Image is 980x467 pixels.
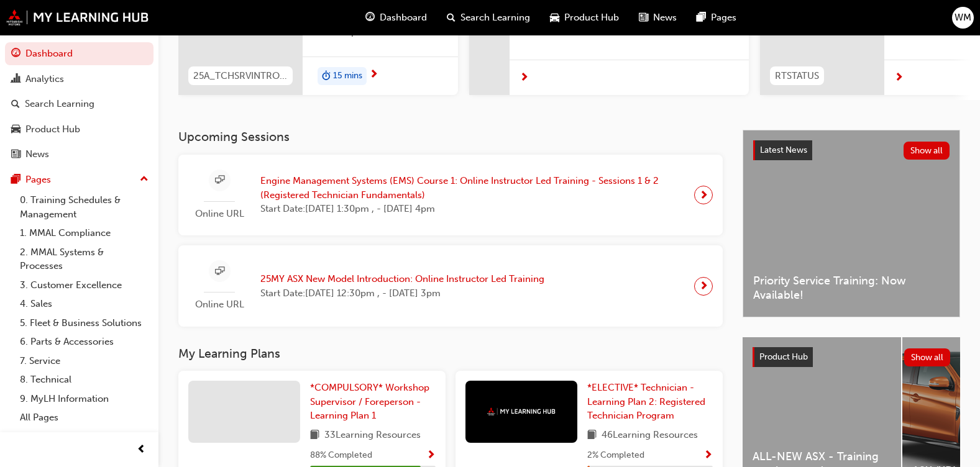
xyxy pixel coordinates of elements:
[697,10,706,25] span: pages-icon
[11,48,21,60] span: guage-icon
[760,145,807,155] span: Latest News
[602,428,698,443] span: 46 Learning Resources
[5,143,153,166] a: News
[15,191,153,224] a: 0. Training Schedules & Management
[11,124,21,135] span: car-icon
[188,207,250,221] span: Online URL
[188,165,713,226] a: Online URLEngine Management Systems (EMS) Course 1: Online Instructor Led Training - Sessions 1 &...
[355,5,437,30] a: guage-iconDashboard
[15,351,153,371] a: 7. Service
[260,174,684,202] span: Engine Management Systems (EMS) Course 1: Online Instructor Led Training - Sessions 1 & 2 (Regist...
[310,428,319,443] span: book-icon
[629,5,687,30] a: news-iconNews
[5,93,153,116] a: Search Learning
[520,73,529,84] span: next-icon
[15,243,153,276] a: 2. MMAL Systems & Processes
[25,72,64,86] div: Analytics
[894,73,904,84] span: next-icon
[260,272,544,286] span: 25MY ASX New Model Introduction: Online Instructor Led Training
[540,5,629,30] a: car-iconProduct Hub
[15,332,153,351] a: 6. Parts & Accessories
[15,408,153,427] a: All Pages
[426,450,436,461] span: Show Progress
[587,382,705,421] span: *ELECTIVE* Technician - Learning Plan 2: Registered Technician Program
[711,11,736,25] span: Pages
[753,347,950,367] a: Product HubShow all
[178,347,723,361] h3: My Learning Plans
[15,370,153,389] a: 8. Technical
[753,140,950,160] a: Latest NewsShow all
[955,11,971,25] span: WM
[324,428,421,443] span: 33 Learning Resources
[699,278,708,295] span: next-icon
[215,173,224,188] span: sessionType_ONLINE_URL-icon
[15,224,153,243] a: 1. MMAL Compliance
[140,171,149,188] span: up-icon
[639,10,648,25] span: news-icon
[15,314,153,333] a: 5. Fleet & Business Solutions
[759,351,808,362] span: Product Hub
[5,40,153,168] button: DashboardAnalyticsSearch LearningProduct HubNews
[5,168,153,191] button: Pages
[743,130,960,317] a: Latest NewsShow allPriority Service Training: Now Available!
[25,97,94,111] div: Search Learning
[215,264,224,279] span: sessionType_ONLINE_URL-icon
[25,173,51,187] div: Pages
[322,68,331,84] span: duration-icon
[460,11,530,25] span: Search Learning
[11,175,21,186] span: pages-icon
[487,407,556,415] img: mmal
[550,10,559,25] span: car-icon
[380,11,427,25] span: Dashboard
[653,11,677,25] span: News
[6,9,149,25] img: mmal
[587,381,713,423] a: *ELECTIVE* Technician - Learning Plan 2: Registered Technician Program
[904,348,951,366] button: Show all
[25,122,80,137] div: Product Hub
[775,69,819,83] span: RTSTATUS
[333,69,362,83] span: 15 mins
[310,448,372,463] span: 88 % Completed
[188,297,250,312] span: Online URL
[11,99,20,110] span: search-icon
[426,448,436,463] button: Show Progress
[437,5,540,30] a: search-iconSearch Learning
[369,70,378,81] span: next-icon
[310,381,436,423] a: *COMPULSORY* Workshop Supervisor / Foreperson - Learning Plan 1
[15,389,153,409] a: 9. MyLH Information
[703,450,713,461] span: Show Progress
[25,147,49,161] div: News
[178,130,723,144] h3: Upcoming Sessions
[447,10,456,25] span: search-icon
[687,5,746,30] a: pages-iconPages
[587,428,597,443] span: book-icon
[188,255,713,317] a: Online URL25MY ASX New Model Introduction: Online Instructor Led TrainingStart Date:[DATE] 12:30p...
[952,7,974,29] button: WM
[5,118,153,141] a: Product Hub
[699,186,708,204] span: next-icon
[310,382,429,421] span: *COMPULSORY* Workshop Supervisor / Foreperson - Learning Plan 1
[260,286,544,301] span: Start Date: [DATE] 12:30pm , - [DATE] 3pm
[15,276,153,295] a: 3. Customer Excellence
[11,149,21,160] span: news-icon
[11,74,21,85] span: chart-icon
[15,294,153,314] a: 4. Sales
[260,202,684,216] span: Start Date: [DATE] 1:30pm , - [DATE] 4pm
[137,442,146,458] span: prev-icon
[5,42,153,65] a: Dashboard
[365,10,375,25] span: guage-icon
[564,11,619,25] span: Product Hub
[5,68,153,91] a: Analytics
[587,448,644,463] span: 2 % Completed
[904,142,950,160] button: Show all
[703,448,713,463] button: Show Progress
[753,274,950,302] span: Priority Service Training: Now Available!
[193,69,288,83] span: 25A_TCHSRVINTRO_M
